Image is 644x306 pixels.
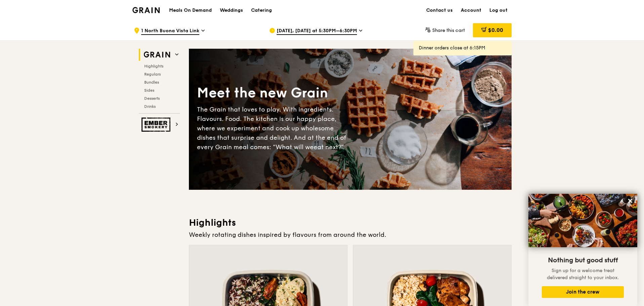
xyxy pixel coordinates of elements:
span: Regulars [144,72,161,77]
span: Bundles [144,80,159,85]
span: Drinks [144,104,156,109]
div: Dinner orders close at 6:15PM [419,45,506,51]
div: Catering [251,0,272,20]
span: $0.00 [488,27,503,33]
a: Catering [247,0,276,20]
span: Share this cart [432,28,465,33]
h3: Highlights [189,217,512,229]
a: Account [457,0,485,20]
span: Sign up for a welcome treat delivered straight to your inbox. [547,268,619,280]
img: Grain web logo [142,49,172,61]
span: 1 North Buona Vista Link [141,28,199,35]
div: Weddings [220,0,243,20]
div: The Grain that loves to play. With ingredients. Flavours. Food. The kitchen is our happy place, w... [197,105,350,152]
span: Desserts [144,96,160,101]
img: DSC07876-Edit02-Large.jpeg [528,194,637,247]
img: Grain [132,7,160,13]
a: Contact us [422,0,457,20]
span: Highlights [144,64,163,69]
h1: Meals On Demand [169,7,212,14]
button: Close [625,195,636,206]
button: Join the crew [542,286,624,298]
span: Nothing but good stuff [548,256,618,264]
div: Weekly rotating dishes inspired by flavours from around the world. [189,230,512,239]
img: Ember Smokery web logo [142,118,172,132]
span: Sides [144,88,154,93]
div: Meet the new Grain [197,84,350,102]
span: eat next?” [314,143,344,151]
span: [DATE], [DATE] at 5:30PM–6:30PM [277,28,357,35]
a: Weddings [216,0,247,20]
a: Log out [485,0,512,20]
